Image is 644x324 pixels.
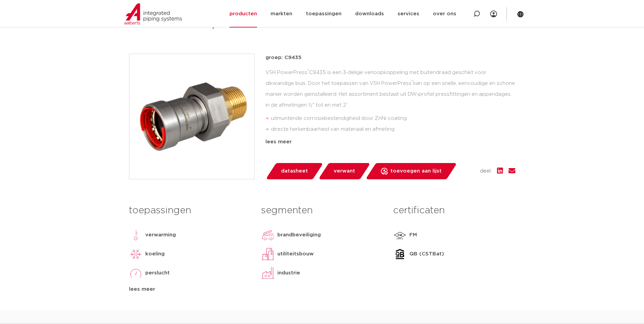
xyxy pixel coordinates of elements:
img: verwarming [129,228,143,242]
img: Product Image for VSH PowerPress 3-delige koppeling (press x buitendraad) [129,54,254,179]
span: verwant [334,166,355,177]
img: brandbeveiliging [261,228,275,242]
h3: certificaten [393,204,515,217]
img: perslucht [129,266,143,280]
div: VSH PowerPress C9435 is een 3-delige verloopkoppeling met buitendraad geschikt voor dikwandige bu... [265,67,515,135]
li: Visu-Control-ring en Leak Before Pressed-functie [271,135,515,146]
p: utiliteitsbouw [277,250,314,258]
img: FM [393,228,407,242]
p: industrie [277,269,300,277]
p: koeling [145,250,165,258]
span: deel: [480,167,492,175]
li: uitmuntende corrosiebestendigheid door ZnNi coating [271,113,515,124]
div: lees meer [265,138,515,146]
h3: toepassingen [129,204,251,217]
a: datasheet [265,163,323,179]
sup: ® [411,80,413,84]
img: industrie [261,266,275,280]
img: QB (CSTBat) [393,247,407,261]
span: datasheet [281,166,308,177]
div: lees meer [129,285,251,293]
h3: segmenten [261,204,383,217]
span: toevoegen aan lijst [390,166,442,177]
img: utiliteitsbouw [261,247,275,261]
li: directe herkenbaarheid van materiaal en afmeting [271,124,515,135]
p: brandbeveiliging [277,231,321,239]
img: koeling [129,247,143,261]
p: QB (CSTBat) [409,250,444,258]
a: verwant [318,163,370,179]
p: verwarming [145,231,176,239]
p: groep: C9435 [265,54,515,62]
p: FM [409,231,417,239]
p: perslucht [145,269,170,277]
sup: ® [307,69,309,73]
